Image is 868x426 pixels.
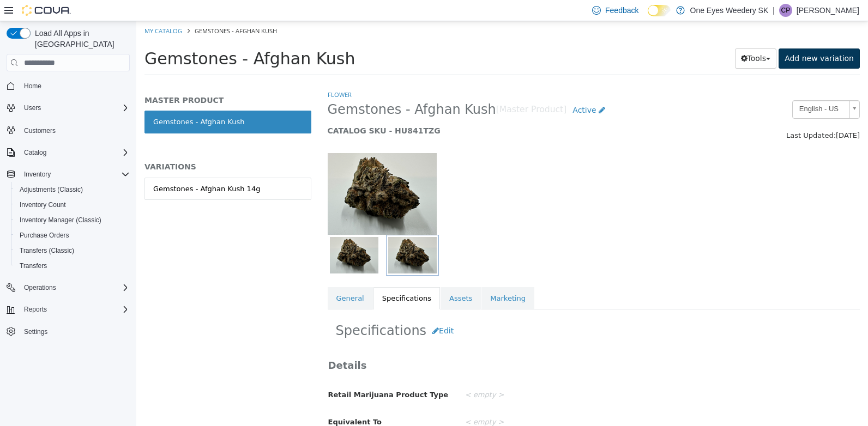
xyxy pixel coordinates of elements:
[8,141,175,150] h5: VARIATIONS
[15,183,87,196] a: Adjustments (Classic)
[11,212,134,228] button: Inventory Manager (Classic)
[345,266,398,289] a: Marketing
[20,303,51,316] button: Reports
[15,229,74,242] a: Purchase Orders
[20,281,61,294] button: Operations
[436,84,460,93] span: Active
[20,231,69,240] span: Purchase Orders
[20,146,130,159] span: Catalog
[290,300,323,320] button: Edit
[191,80,360,97] span: Gemstones - Afghan Kush
[2,302,134,317] button: Reports
[605,5,638,16] span: Feedback
[797,4,859,17] p: [PERSON_NAME]
[191,132,300,214] img: 150
[15,244,79,257] a: Transfers (Classic)
[191,266,237,289] a: General
[781,4,791,17] span: CP
[20,261,47,270] span: Transfers
[20,80,46,93] a: Home
[15,244,130,257] span: Transfers (Classic)
[15,214,106,227] a: Inventory Manager (Classic)
[17,162,124,173] div: Gemstones - Afghan Kush 14g
[321,392,731,411] div: < empty >
[15,183,130,196] span: Adjustments (Classic)
[20,281,130,294] span: Operations
[15,198,130,211] span: Inventory Count
[648,5,671,16] input: Dark Mode
[15,259,51,272] a: Transfers
[11,243,134,258] button: Transfers (Classic)
[20,168,130,181] span: Inventory
[11,258,134,273] button: Transfers
[15,198,70,211] a: Inventory Count
[20,216,101,224] span: Inventory Manager (Classic)
[599,27,641,47] button: Tools
[779,4,792,17] div: Carol Paulsen
[648,16,648,17] span: Dark Mode
[24,305,47,314] span: Reports
[2,78,134,94] button: Home
[20,146,51,159] button: Catalog
[304,266,345,289] a: Assets
[15,229,130,242] span: Purchase Orders
[20,246,74,255] span: Transfers (Classic)
[24,126,56,135] span: Customers
[642,27,724,47] a: Add new variation
[321,364,731,384] div: < empty >
[20,325,52,338] a: Settings
[20,124,60,137] a: Customers
[690,4,769,17] p: One Eyes Weedery SK
[191,105,587,114] h5: CATALOG SKU - HU841TZG
[20,101,130,114] span: Users
[15,259,130,272] span: Transfers
[656,80,709,96] span: English - US
[31,28,130,50] span: Load All Apps in [GEOGRAPHIC_DATA]
[237,266,304,289] a: Specifications
[20,200,66,209] span: Inventory Count
[200,300,716,320] h2: Specifications
[24,148,46,157] span: Catalog
[8,74,175,84] h5: MASTER PRODUCT
[656,79,724,98] a: English - US
[15,214,130,227] span: Inventory Manager (Classic)
[24,104,41,112] span: Users
[24,283,56,292] span: Operations
[11,197,134,212] button: Inventory Count
[20,101,45,114] button: Users
[20,79,130,93] span: Home
[192,369,312,378] span: Retail Marijuana Product Type
[191,69,215,77] a: Flower
[20,303,130,316] span: Reports
[20,185,83,194] span: Adjustments (Classic)
[20,325,130,338] span: Settings
[8,5,46,14] a: My Catalog
[22,5,71,16] img: Cova
[2,122,134,138] button: Customers
[2,280,134,295] button: Operations
[192,338,724,350] h3: Details
[192,397,245,405] span: Equivalent To
[24,327,47,336] span: Settings
[7,74,130,368] nav: Complex example
[650,110,700,118] span: Last Updated:
[700,110,724,118] span: [DATE]
[773,4,775,17] p: |
[20,123,130,137] span: Customers
[20,168,55,181] button: Inventory
[8,89,175,112] a: Gemstones - Afghan Kush
[8,28,219,47] span: Gemstones - Afghan Kush
[2,167,134,182] button: Inventory
[360,84,431,93] small: [Master Product]
[2,145,134,160] button: Catalog
[2,100,134,115] button: Users
[24,82,41,90] span: Home
[58,5,141,14] span: Gemstones - Afghan Kush
[11,228,134,243] button: Purchase Orders
[2,324,134,339] button: Settings
[11,182,134,197] button: Adjustments (Classic)
[24,170,51,179] span: Inventory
